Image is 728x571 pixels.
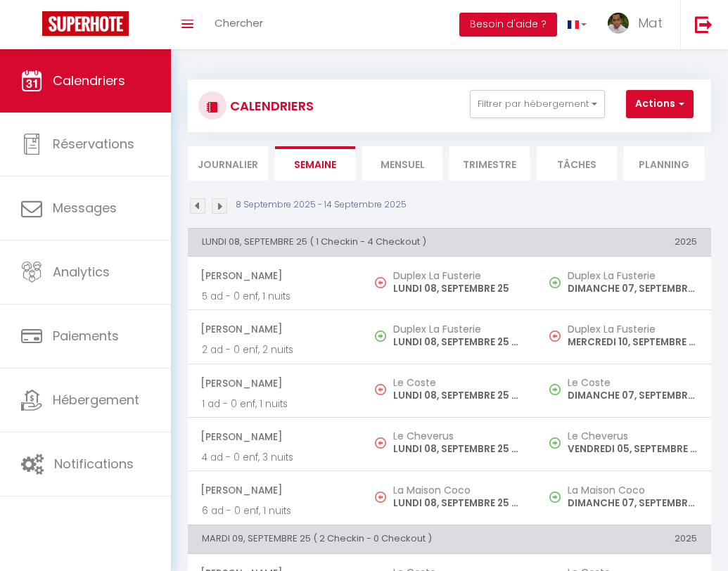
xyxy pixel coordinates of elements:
[568,442,697,456] p: VENDREDI 05, SEPTEMBRE 25 - 17:00
[393,388,523,403] p: LUNDI 08, SEPTEMBRE 25 - 10:00
[393,377,523,388] h5: Le Coste
[470,90,605,118] button: Filtrer par hébergement
[695,15,713,33] img: logout
[624,146,704,181] li: Planning
[638,14,663,32] span: Mat
[449,146,530,181] li: Trimestre
[202,289,348,304] p: 5 ad - 0 enf, 1 nuits
[393,485,523,496] h5: La Maison Coco
[568,270,697,281] h5: Duplex La Fusterie
[53,72,125,89] span: Calendriers
[11,6,53,48] button: Ouvrir le widget de chat LiveChat
[375,277,386,288] img: NO IMAGE
[459,13,557,37] button: Besoin d'aide ?
[53,263,110,281] span: Analytics
[568,281,697,296] p: DIMANCHE 07, SEPTEMBRE 25
[54,455,134,473] span: Notifications
[200,423,348,450] span: [PERSON_NAME]
[393,323,523,335] h5: Duplex La Fusterie
[626,90,694,118] button: Actions
[568,377,697,388] h5: Le Coste
[549,277,561,288] img: NO IMAGE
[200,370,348,397] span: [PERSON_NAME]
[202,503,348,518] p: 6 ad - 0 enf, 1 nuits
[53,199,117,217] span: Messages
[200,316,348,342] span: [PERSON_NAME]
[393,496,523,511] p: LUNDI 08, SEPTEMBRE 25 - 10:00
[215,15,263,30] span: Chercher
[188,146,268,181] li: Journalier
[537,228,711,256] th: 2025
[568,388,697,403] p: DIMANCHE 07, SEPTEMBRE 25 - 19:00
[608,13,629,34] img: ...
[188,525,537,553] th: MARDI 09, SEPTEMBRE 25 ( 2 Checkin - 0 Checkout )
[200,262,348,289] span: [PERSON_NAME]
[393,430,523,442] h5: Le Cheverus
[393,335,523,349] p: LUNDI 08, SEPTEMBRE 25 - 17:00
[236,198,407,212] p: 8 Septembre 2025 - 14 Septembre 2025
[375,384,386,395] img: NO IMAGE
[537,146,617,181] li: Tâches
[362,146,442,181] li: Mensuel
[375,437,386,449] img: NO IMAGE
[53,135,134,153] span: Réservations
[202,450,348,465] p: 4 ad - 0 enf, 3 nuits
[202,397,348,411] p: 1 ad - 0 enf, 1 nuits
[393,270,523,281] h5: Duplex La Fusterie
[549,492,561,503] img: NO IMAGE
[200,477,348,503] span: [PERSON_NAME]
[53,391,139,409] span: Hébergement
[568,496,697,511] p: DIMANCHE 07, SEPTEMBRE 25 - 17:00
[549,331,561,342] img: NO IMAGE
[549,384,561,395] img: NO IMAGE
[226,90,314,122] h3: CALENDRIERS
[537,525,711,553] th: 2025
[568,323,697,335] h5: Duplex La Fusterie
[53,327,119,345] span: Paiements
[42,11,129,36] img: Super Booking
[568,430,697,442] h5: Le Cheverus
[393,281,523,296] p: LUNDI 08, SEPTEMBRE 25
[568,485,697,496] h5: La Maison Coco
[375,492,386,503] img: NO IMAGE
[549,437,561,449] img: NO IMAGE
[188,228,537,256] th: LUNDI 08, SEPTEMBRE 25 ( 1 Checkin - 4 Checkout )
[202,342,348,357] p: 2 ad - 0 enf, 2 nuits
[393,442,523,456] p: LUNDI 08, SEPTEMBRE 25 - 10:00
[275,146,355,181] li: Semaine
[568,335,697,349] p: MERCREDI 10, SEPTEMBRE 25 - 09:00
